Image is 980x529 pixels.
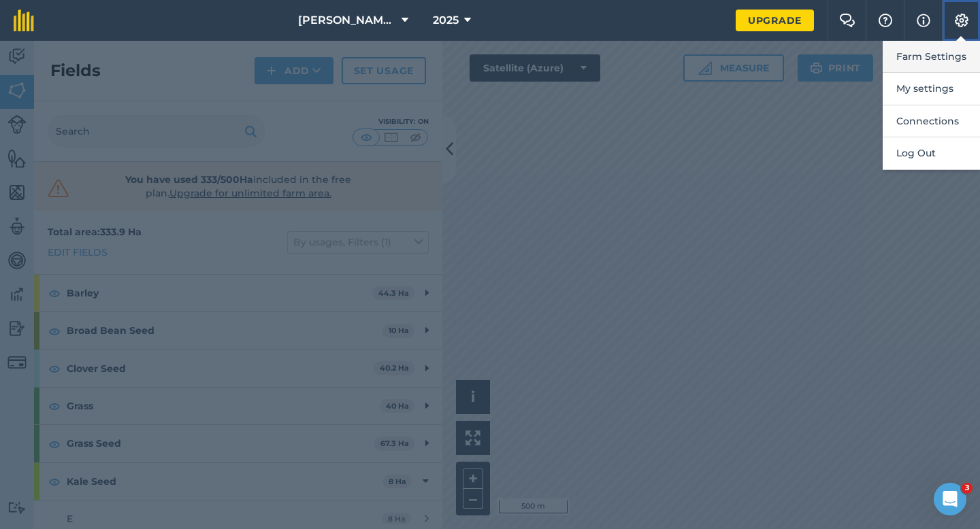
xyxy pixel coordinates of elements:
iframe: Intercom live chat [934,483,966,515]
span: [PERSON_NAME] Farming Partnership [298,12,396,29]
span: 3 [962,483,973,494]
button: My settings [883,73,980,105]
img: svg+xml;base64,PHN2ZyB4bWxucz0iaHR0cDovL3d3dy53My5vcmcvMjAwMC9zdmciIHdpZHRoPSIxNyIgaGVpZ2h0PSIxNy... [917,12,930,29]
span: 2025 [433,12,459,29]
a: Upgrade [736,10,814,31]
button: Connections [883,105,980,137]
button: Log Out [883,137,980,169]
img: Two speech bubbles overlapping with the left bubble in the forefront [839,14,855,27]
img: A question mark icon [877,14,894,27]
img: fieldmargin Logo [14,10,34,31]
button: Farm Settings [883,41,980,73]
img: A cog icon [953,14,970,27]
